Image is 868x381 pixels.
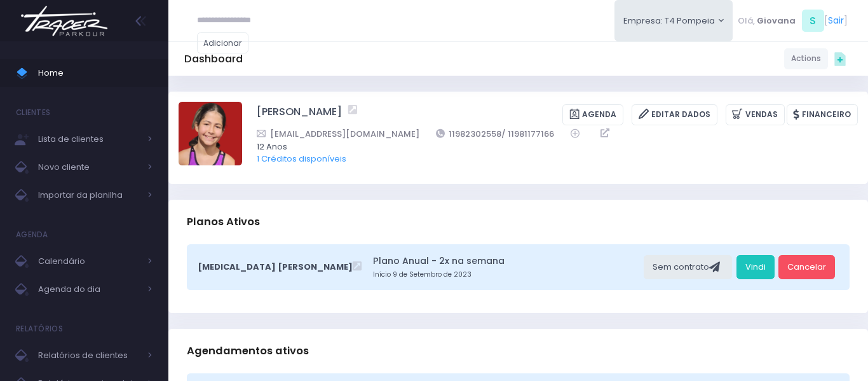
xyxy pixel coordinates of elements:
a: Vendas [726,104,785,125]
a: [EMAIL_ADDRESS][DOMAIN_NAME] [257,127,419,141]
label: Alterar foto de perfil [179,102,242,169]
img: Manuela Moretz Andrade [179,102,242,165]
a: 11982302558/ 11981177166 [436,127,555,141]
h4: Agenda [16,222,48,247]
span: Novo cliente [38,159,140,176]
div: Quick actions [828,46,852,71]
span: Agenda do dia [38,281,140,298]
span: Relatórios de clientes [38,347,140,364]
a: Plano Anual - 2x na semana [373,254,640,268]
span: 12 Anos [257,141,841,153]
h5: Dashboard [184,53,243,66]
div: [ ] [733,6,852,35]
a: 1 Créditos disponíveis [257,153,346,165]
a: Financeiro [787,104,858,125]
a: [PERSON_NAME] [257,104,342,125]
a: Sair [828,14,844,27]
small: Início 9 de Setembro de 2023 [373,270,640,280]
a: Cancelar [778,255,835,279]
span: Giovana [757,15,796,27]
a: Adicionar [197,32,249,53]
a: Vindi [736,255,775,279]
span: Olá, [738,15,755,27]
h3: Agendamentos ativos [187,333,309,369]
span: [MEDICAL_DATA] [PERSON_NAME] [198,261,353,274]
span: Lista de clientes [38,131,140,148]
span: Calendário [38,253,140,270]
h4: Clientes [16,100,50,125]
span: Importar da planilha [38,187,140,204]
a: Editar Dados [632,104,717,125]
a: Actions [784,48,828,69]
h4: Relatórios [16,316,63,342]
span: S [802,10,824,32]
span: Home [38,65,153,81]
a: Agenda [562,104,623,125]
h3: Planos Ativos [187,204,260,240]
div: Sem contrato [644,255,732,279]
